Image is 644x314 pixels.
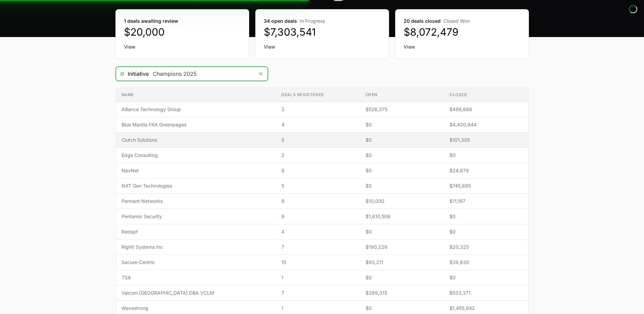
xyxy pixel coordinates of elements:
[281,305,354,312] span: 1
[254,67,268,81] button: Remove
[449,274,522,281] span: $0
[281,198,354,205] span: 8
[366,106,439,113] span: $526,375
[122,137,271,143] span: Clutch Solutions
[276,88,360,102] th: Deals registered
[124,26,241,38] dd: $20,000
[122,121,271,128] span: Blue Mantis FKA Greenpages
[122,213,271,220] span: Pentamix Security
[264,26,381,38] dd: $7,303,541
[366,152,439,159] span: $0
[281,106,354,113] span: 2
[366,121,439,128] span: $0
[281,137,354,143] span: 5
[124,18,241,24] dt: 1 deals awaiting review
[366,198,439,205] span: $10,000
[281,213,354,220] span: 9
[366,182,439,189] span: $0
[281,121,354,128] span: 4
[449,305,522,312] span: $1,455,942
[360,88,444,102] th: Open
[449,198,522,205] span: $11,197
[124,43,241,50] a: View
[404,26,520,38] dd: $8,072,479
[116,88,276,102] th: Name
[366,228,439,235] span: $0
[449,167,522,174] span: $24,679
[122,244,271,250] span: Right! Systems Inc
[149,67,254,81] input: Search initiatives
[366,305,439,312] span: $0
[449,137,522,143] span: $101,305
[122,259,271,266] span: Secure-Centric
[366,244,439,250] span: $190,229
[366,290,439,296] span: $269,315
[404,18,520,24] dt: 20 deals closed
[366,213,439,220] span: $1,610,506
[449,259,522,266] span: $39,630
[281,167,354,174] span: 8
[366,167,439,174] span: $0
[116,70,149,78] span: Initiative
[449,228,522,235] span: $0
[444,88,528,102] th: Closed
[404,43,520,50] a: View
[264,43,381,50] a: View
[264,18,381,24] dt: 34 open deals
[366,259,439,266] span: $93,211
[300,18,325,24] span: In Progress
[281,152,354,159] span: 2
[122,106,271,113] span: Alliance Technology Group
[122,274,271,281] span: TSA
[122,182,271,189] span: NXT Gen Technologies
[122,228,271,235] span: Redapt
[449,213,522,220] span: $0
[122,167,271,174] span: NavNet
[366,274,439,281] span: $0
[443,18,470,24] span: Closed Won
[122,305,271,312] span: Wavestrong
[449,290,522,296] span: $533,371
[366,137,439,143] span: $0
[449,244,522,250] span: $20,325
[449,121,522,128] span: $4,420,944
[281,244,354,250] span: 7
[449,182,522,189] span: $745,685
[449,152,522,159] span: $0
[122,198,271,205] span: Pennant Networks
[281,274,354,281] span: 1
[281,259,354,266] span: 15
[281,182,354,189] span: 5
[122,152,271,159] span: Edge Consulting
[122,290,271,296] span: Valcom [GEOGRAPHIC_DATA] DBA VCLM
[449,106,522,113] span: $498,668
[281,290,354,296] span: 7
[281,228,354,235] span: 4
